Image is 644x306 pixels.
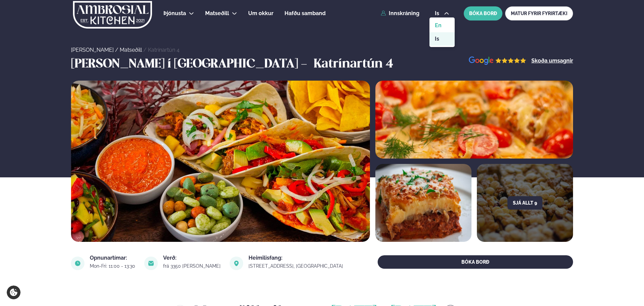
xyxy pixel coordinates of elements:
[429,32,455,46] a: is
[7,286,21,299] a: Cookie settings
[429,19,455,32] a: en
[71,257,84,270] img: image alt
[381,10,419,16] a: Innskráning
[248,10,273,16] span: Um okkur
[469,56,526,65] img: image alt
[375,164,471,242] img: image alt
[71,56,310,73] h3: [PERSON_NAME] í [GEOGRAPHIC_DATA] -
[163,10,186,16] span: Þjónusta
[435,11,441,16] span: is
[163,263,222,269] div: frá 3350 [PERSON_NAME]
[531,58,573,63] a: Skoða umsagnir
[205,10,229,16] span: Matseðill
[148,47,180,53] a: Katrínartún 4
[507,196,542,210] button: Sjá allt 9
[144,257,158,270] img: image alt
[285,10,326,16] span: Hafðu samband
[464,6,502,20] button: BÓKA BORÐ
[429,11,455,16] button: is
[90,263,136,269] div: Mon-Fri: 11:00 - 13:30
[505,6,573,20] a: MATUR FYRIR FYRIRTÆKI
[120,47,142,53] a: Matseðill
[285,9,326,17] a: Hafðu samband
[163,255,222,261] div: Verð:
[115,47,120,53] span: /
[205,9,229,17] a: Matseðill
[163,9,186,17] a: Þjónusta
[71,81,370,242] img: image alt
[249,262,344,270] a: link
[143,47,148,53] span: /
[71,47,114,53] a: [PERSON_NAME]
[375,81,573,159] img: image alt
[90,255,136,261] div: Opnunartímar:
[378,255,573,269] button: BÓKA BORÐ
[72,1,153,29] img: logo
[230,257,243,270] img: image alt
[249,255,344,261] div: Heimilisfang:
[248,9,273,17] a: Um okkur
[314,56,393,73] h3: Katrínartún 4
